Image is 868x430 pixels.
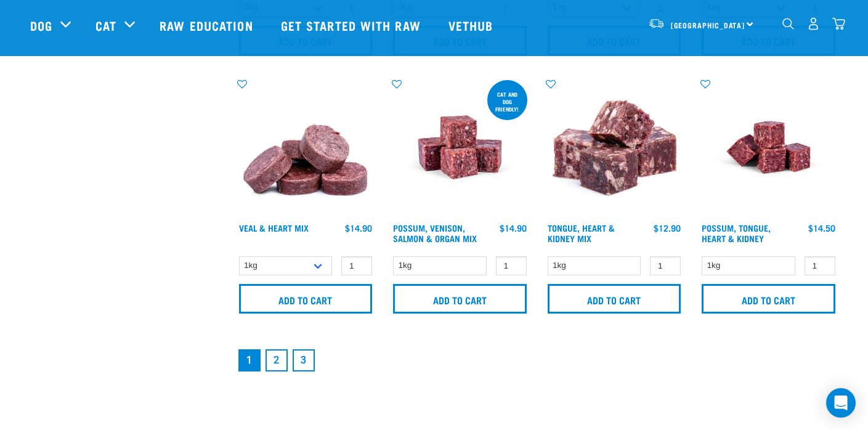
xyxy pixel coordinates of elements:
[650,256,681,275] input: 1
[269,1,436,50] a: Get started with Raw
[293,349,315,371] a: Goto page 3
[147,1,268,50] a: Raw Education
[238,349,261,371] a: Page 1
[393,225,477,240] a: Possum, Venison, Salmon & Organ Mix
[548,284,681,314] input: Add to cart
[648,18,665,29] img: van-moving.png
[239,225,309,230] a: Veal & Heart Mix
[654,223,681,233] div: $12.90
[236,78,376,217] img: 1152 Veal Heart Medallions 01
[782,18,794,30] img: home-icon-1@2x.png
[699,78,838,217] img: Possum Tongue Heart Kidney 1682
[30,16,52,34] a: Dog
[436,1,509,50] a: Vethub
[805,256,835,275] input: 1
[345,223,372,233] div: $14.90
[671,23,745,27] span: [GEOGRAPHIC_DATA]
[266,349,288,371] a: Goto page 2
[239,284,373,314] input: Add to cart
[832,17,845,30] img: home-icon@2x.png
[702,284,835,314] input: Add to cart
[545,78,684,217] img: 1167 Tongue Heart Kidney Mix 01
[95,16,116,34] a: Cat
[496,256,527,275] input: 1
[808,223,835,233] div: $14.50
[487,85,527,118] div: cat and dog friendly!
[702,225,771,240] a: Possum, Tongue, Heart & Kidney
[807,17,820,30] img: user.png
[236,347,838,374] nav: pagination
[341,256,372,275] input: 1
[548,225,615,240] a: Tongue, Heart & Kidney Mix
[826,388,856,418] div: Open Intercom Messenger
[393,284,527,314] input: Add to cart
[500,223,527,233] div: $14.90
[390,78,530,217] img: Possum Venison Salmon Organ 1626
